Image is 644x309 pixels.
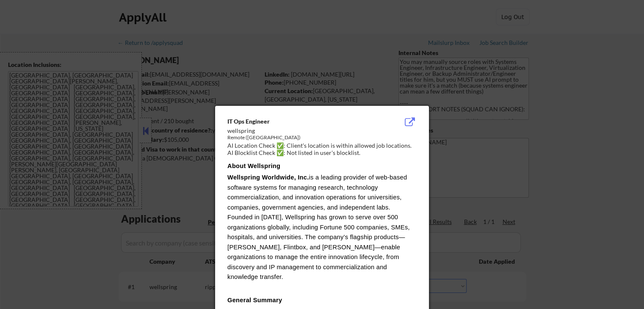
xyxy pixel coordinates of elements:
strong: Wellspring Worldwide, Inc. [227,174,309,181]
div: IT Ops Engineer [227,117,374,126]
span: is a leading provider of web-based software systems for managing research, technology commerciali... [227,174,412,280]
div: AI Location Check ✅: Client's location is within allowed job locations. [227,141,420,150]
strong: About Wellspring [227,163,280,169]
div: Remote ([GEOGRAPHIC_DATA]) [227,134,374,141]
strong: General Summary [227,297,282,303]
div: AI Blocklist Check ✅: Not listed in user's blocklist. [227,149,420,157]
div: wellspring [227,127,374,135]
